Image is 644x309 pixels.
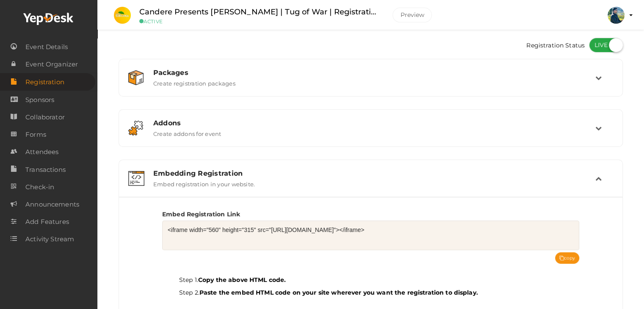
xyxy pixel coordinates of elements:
button: Preview [392,8,432,22]
span: Event Details [25,39,68,55]
span: Registration Status [526,38,585,55]
span: Check-in [25,179,54,196]
span: Activity Stream [25,231,74,248]
small: ACTIVE [139,18,380,25]
label: Candere Presents [PERSON_NAME] | Tug of War | Registration [139,6,380,18]
span: Attendees [25,143,58,160]
a: Addons Create addons for event [123,131,618,139]
div: Packages [153,69,595,77]
span: Forms [25,126,46,143]
a: Packages Create registration packages [123,80,618,88]
img: 0C2H5NAW_small.jpeg [114,7,131,24]
span: Sponsors [25,91,54,108]
b: Copy the above HTML code. [198,276,286,284]
button: copy [555,252,580,264]
li: Step 1. [179,273,579,286]
img: addon.svg [128,121,143,135]
li: Step 2. [179,286,579,299]
label: Embed Registration Link [162,210,240,218]
span: Collaborator [25,109,65,126]
span: Announcements [25,196,79,213]
div: Embedding Registration [153,169,595,177]
a: Embedding Registration Embed registration in your website. [123,181,618,189]
img: box.svg [128,70,144,85]
div: Addons [153,119,595,127]
label: Create registration packages [153,77,235,87]
img: embed.svg [128,171,144,186]
span: Event Organizer [25,56,78,73]
span: Registration [25,74,64,91]
label: Create addons for event [153,127,221,137]
span: Add Features [25,213,69,230]
img: ACg8ocImFeownhHtboqxd0f2jP-n9H7_i8EBYaAdPoJXQiB63u4xhcvD=s100 [608,7,625,24]
b: Paste the embed HTML code on your site wherever you want the registration to display. [199,289,478,296]
label: Embed registration in your website. [153,177,255,188]
span: Transactions [25,161,66,178]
